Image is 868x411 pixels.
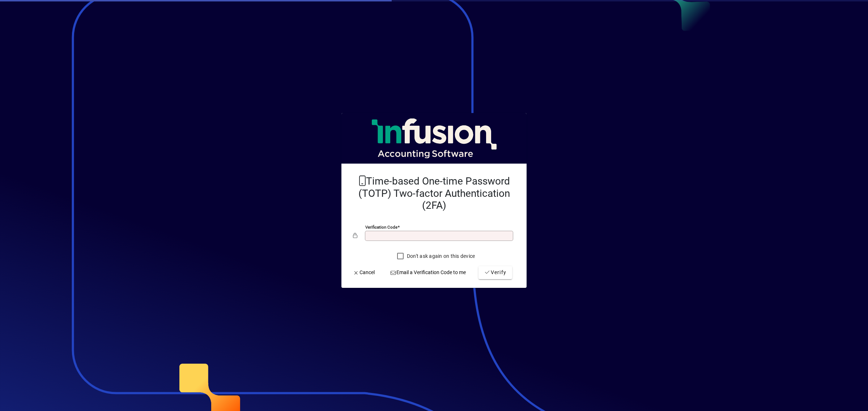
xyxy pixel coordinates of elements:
[350,266,378,279] button: Cancel
[387,266,469,279] button: Email a Verification Code to me
[353,269,375,276] span: Cancel
[478,266,512,279] button: Verify
[353,175,515,212] h2: Time-based One-time Password (TOTP) Two-factor Authentication (2FA)
[365,225,397,230] mat-label: Verification code
[484,269,506,276] span: Verify
[390,269,466,276] span: Email a Verification Code to me
[405,252,475,260] label: Don't ask again on this device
